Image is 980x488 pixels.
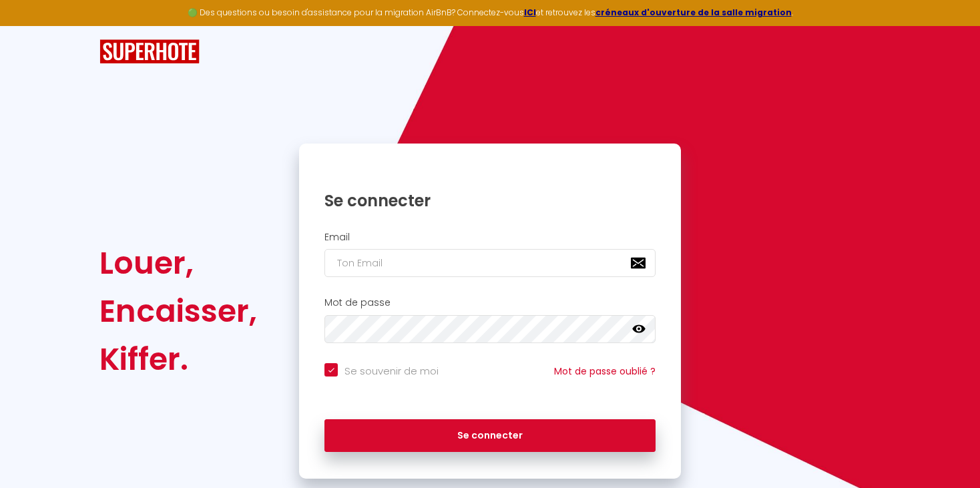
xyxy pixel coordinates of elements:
[595,7,792,18] a: créneaux d'ouverture de la salle migration
[554,364,656,378] a: Mot de passe oublié ?
[99,39,200,64] img: SuperHote logo
[99,335,257,383] div: Kiffer.
[324,190,656,211] h1: Se connecter
[524,7,536,18] a: ICI
[324,249,656,277] input: Ton Email
[324,232,656,243] h2: Email
[324,297,656,308] h2: Mot de passe
[99,239,257,287] div: Louer,
[99,287,257,335] div: Encaisser,
[324,419,656,453] button: Se connecter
